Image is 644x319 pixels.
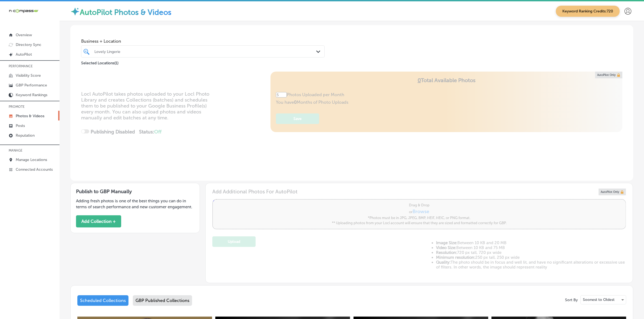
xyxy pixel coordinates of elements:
[16,52,32,57] p: AutoPilot
[81,59,118,65] p: Selected Locations ( 1 )
[16,93,47,97] p: Keyword Rankings
[565,298,578,302] p: Sort By
[76,215,121,227] button: Add Collection +
[70,7,80,16] img: autopilot-icon
[16,167,53,172] p: Connected Accounts
[16,73,41,78] p: Visibility Score
[16,123,25,128] p: Posts
[16,33,32,37] p: Overview
[16,83,47,88] p: GBP Performance
[94,49,317,54] div: Lovely Lingerie
[556,6,620,17] span: Keyword Ranking Credits: 720
[16,157,47,162] p: Manage Locations
[76,198,194,210] p: Adding fresh photos is one of the best things you can do in terms of search performance and new c...
[16,114,44,118] p: Photos & Videos
[16,42,41,47] p: Directory Sync
[77,295,128,306] div: Scheduled Collections
[133,295,192,306] div: GBP Published Collections
[81,39,325,44] span: Business + Location
[76,189,194,194] h3: Publish to GBP Manually
[583,297,615,302] p: Soonest to Oldest
[581,296,626,304] div: Soonest to Oldest
[80,8,171,17] label: AutoPilot Photos & Videos
[16,133,35,138] p: Reputation
[9,8,38,14] img: 660ab0bf-5cc7-4cb8-ba1c-48b5ae0f18e60NCTV_CLogo_TV_Black_-500x88.png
